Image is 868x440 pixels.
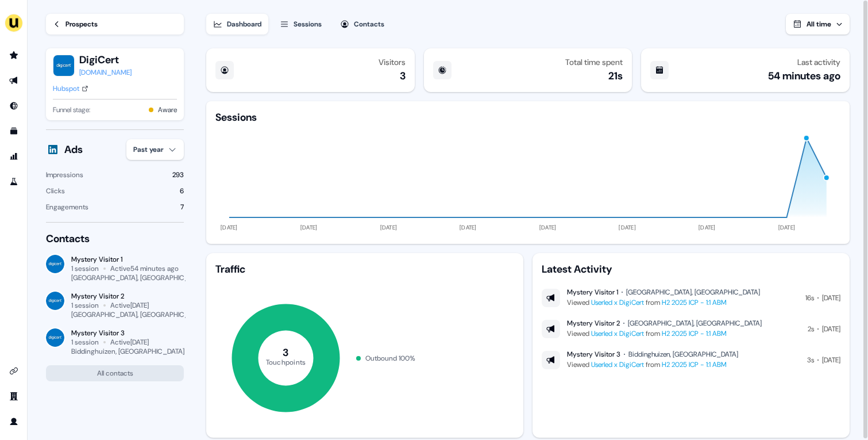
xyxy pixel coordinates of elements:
[172,169,184,181] div: 293
[46,169,83,181] div: Impressions
[662,298,727,307] a: H2 2025 ICP - 1:1 ABM
[5,362,23,380] a: Go to integrations
[71,338,99,347] div: 1 session
[807,20,831,29] span: All time
[778,224,796,231] tspan: [DATE]
[591,298,644,307] a: Userled x DigiCert
[46,232,184,246] div: Contacts
[822,292,840,304] div: [DATE]
[46,14,184,35] a: Prospects
[71,255,184,264] div: Mystery Visitor 1
[227,18,261,30] div: Dashboard
[65,18,98,30] div: Prospects
[797,58,840,67] div: Last activity
[567,288,618,297] div: Mystery Visitor 1
[71,328,184,338] div: Mystery Visitor 3
[71,264,99,273] div: 1 session
[822,354,840,366] div: [DATE]
[380,224,398,231] tspan: [DATE]
[333,14,391,35] button: Contacts
[79,67,132,78] a: [DOMAIN_NAME]
[786,14,850,35] button: All time
[206,14,268,35] button: Dashboard
[71,292,184,301] div: Mystery Visitor 2
[567,319,620,328] div: Mystery Visitor 2
[5,173,23,191] a: Go to experiments
[5,147,23,166] a: Go to attribution
[822,323,840,335] div: [DATE]
[110,338,149,347] div: Active [DATE]
[626,288,760,297] div: [GEOGRAPHIC_DATA], [GEOGRAPHIC_DATA]
[5,122,23,140] a: Go to templates
[807,354,814,366] div: 3s
[110,264,179,273] div: Active 54 minutes ago
[619,224,636,231] tspan: [DATE]
[221,224,238,231] tspan: [DATE]
[662,329,727,338] a: H2 2025 ICP - 1:1 ABM
[71,347,184,356] div: Biddinghuizen, [GEOGRAPHIC_DATA]
[805,292,814,304] div: 16s
[126,139,184,160] button: Past year
[567,328,762,339] div: Viewed from
[158,104,177,116] button: Aware
[539,224,557,231] tspan: [DATE]
[215,262,514,276] div: Traffic
[294,18,322,30] div: Sessions
[628,350,738,359] div: Biddinghuizen, [GEOGRAPHIC_DATA]
[5,412,23,431] a: Go to profile
[768,69,840,83] div: 54 minutes ago
[608,69,623,83] div: 21s
[46,365,184,381] button: All contacts
[808,323,814,335] div: 2s
[300,224,318,231] tspan: [DATE]
[567,297,760,308] div: Viewed from
[273,14,329,35] button: Sessions
[46,201,88,213] div: Engagements
[79,53,132,67] button: DigiCert
[283,346,289,359] tspan: 3
[567,359,738,370] div: Viewed from
[542,262,840,276] div: Latest Activity
[110,301,149,310] div: Active [DATE]
[365,353,415,364] div: Outbound 100 %
[71,301,99,310] div: 1 session
[565,58,623,67] div: Total time spent
[567,350,620,359] div: Mystery Visitor 3
[628,319,762,328] div: [GEOGRAPHIC_DATA], [GEOGRAPHIC_DATA]
[71,310,206,319] div: [GEOGRAPHIC_DATA], [GEOGRAPHIC_DATA]
[591,329,644,338] a: Userled x DigiCert
[5,71,23,90] a: Go to outbound experience
[460,224,477,231] tspan: [DATE]
[354,18,384,30] div: Contacts
[53,104,90,116] span: Funnel stage:
[71,273,206,282] div: [GEOGRAPHIC_DATA], [GEOGRAPHIC_DATA]
[215,110,257,124] div: Sessions
[5,46,23,64] a: Go to prospects
[379,58,406,67] div: Visitors
[699,224,716,231] tspan: [DATE]
[662,360,727,369] a: H2 2025 ICP - 1:1 ABM
[64,143,83,156] div: Ads
[180,185,184,197] div: 6
[5,97,23,115] a: Go to Inbound
[5,387,23,405] a: Go to team
[53,83,79,94] div: Hubspot
[46,185,65,197] div: Clicks
[400,69,406,83] div: 3
[591,360,644,369] a: Userled x DigiCert
[266,357,306,366] tspan: Touchpoints
[53,83,88,94] a: Hubspot
[180,201,184,213] div: 7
